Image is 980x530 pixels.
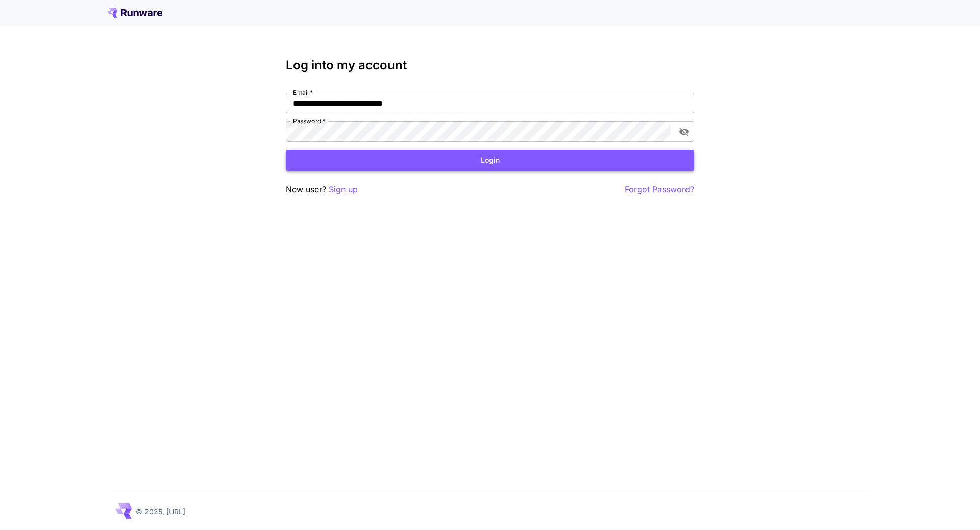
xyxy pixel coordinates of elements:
button: Login [286,150,694,171]
button: Forgot Password? [625,183,694,196]
button: Sign up [329,183,358,196]
label: Email [293,88,313,97]
label: Password [293,117,326,125]
p: © 2025, [URL] [136,506,185,517]
p: New user? [286,183,358,196]
h3: Log into my account [286,58,694,72]
button: toggle password visibility [675,122,693,141]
